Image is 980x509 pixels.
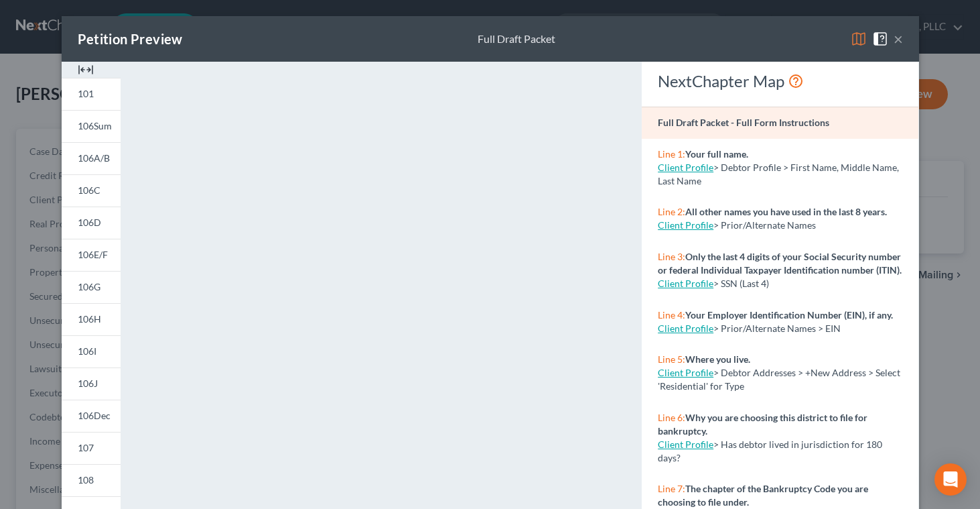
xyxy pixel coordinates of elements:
span: > Has debtor lived in jurisdiction for 180 days? [658,439,882,463]
span: 106E/F [78,249,108,260]
span: Line 2: [658,206,685,217]
span: 106D [78,217,101,228]
a: 106Sum [62,110,121,142]
div: NextChapter Map [658,70,902,92]
strong: Where you live. [685,353,750,365]
a: Client Profile [658,367,713,378]
a: 106G [62,271,121,303]
strong: All other names you have used in the last 8 years. [685,206,887,217]
span: > Prior/Alternate Names [713,219,816,231]
strong: Your full name. [685,148,748,160]
span: 107 [78,442,94,453]
span: 106G [78,281,100,292]
span: > Debtor Profile > First Name, Middle Name, Last Name [658,162,899,186]
strong: The chapter of the Bankruptcy Code you are choosing to file under. [658,483,868,508]
a: 106I [62,335,121,367]
span: Line 4: [658,309,685,321]
img: expand-e0f6d898513216a626fdd78e52531dac95497ffd26381d4c15ee2fc46db09dca.svg [78,62,94,78]
span: 108 [78,474,94,486]
a: 106C [62,174,121,207]
div: Open Intercom Messenger [934,463,967,496]
span: 101 [78,88,94,99]
a: 108 [62,464,121,496]
a: 106A/B [62,142,121,174]
a: 101 [62,78,121,110]
span: Line 3: [658,251,685,262]
button: × [894,31,903,47]
span: 106I [78,345,96,357]
a: 106H [62,303,121,335]
a: 106J [62,367,121,400]
strong: Full Draft Packet - Full Form Instructions [658,117,829,128]
strong: Why you are choosing this district to file for bankruptcy. [658,412,867,437]
span: 106H [78,313,101,325]
span: 106Sum [78,120,112,131]
span: > Prior/Alternate Names > EIN [713,323,841,334]
div: Petition Preview [78,30,183,48]
a: 107 [62,432,121,464]
span: Line 6: [658,412,685,423]
a: Client Profile [658,439,713,450]
img: map-eea8200ae884c6f1103ae1953ef3d486a96c86aabb227e865a55264e3737af1f.svg [851,31,867,47]
span: 106A/B [78,152,110,164]
span: 106Dec [78,410,111,421]
a: 106E/F [62,239,121,271]
a: Client Profile [658,278,713,289]
a: Client Profile [658,323,713,334]
a: 106D [62,207,121,239]
span: Line 1: [658,148,685,160]
div: Full Draft Packet [478,32,555,47]
a: Client Profile [658,162,713,173]
span: Line 7: [658,483,685,494]
span: 106J [78,378,98,389]
img: help-close-5ba153eb36485ed6c1ea00a893f15db1cb9b99d6cae46e1a8edb6c62d00a1a76.svg [872,31,888,47]
span: 106C [78,184,100,196]
strong: Your Employer Identification Number (EIN), if any. [685,309,893,321]
a: 106Dec [62,400,121,432]
a: Client Profile [658,219,713,231]
span: > Debtor Addresses > +New Address > Select 'Residential' for Type [658,367,900,392]
span: Line 5: [658,353,685,365]
span: > SSN (Last 4) [713,278,769,289]
strong: Only the last 4 digits of your Social Security number or federal Individual Taxpayer Identificati... [658,251,902,276]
